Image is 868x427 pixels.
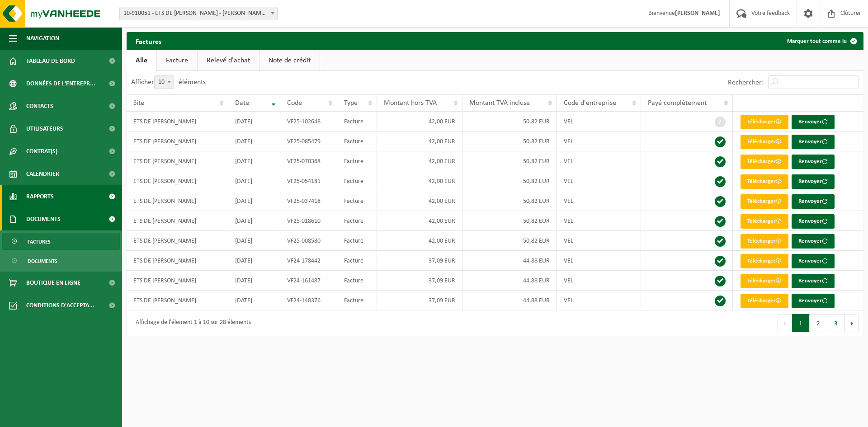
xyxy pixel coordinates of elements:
td: Facture [337,171,377,191]
td: VEL [557,231,641,251]
td: 50,82 EUR [462,191,557,211]
span: Contacts [26,95,53,117]
td: 42,00 EUR [377,211,462,231]
a: Télécharger [741,214,788,229]
td: [DATE] [228,191,280,211]
button: Renvoyer [792,234,835,249]
td: [DATE] [228,211,280,231]
span: Données de l'entrepr... [26,72,95,95]
td: Facture [337,112,377,131]
td: 42,00 EUR [377,131,462,151]
td: 42,00 EUR [377,112,462,131]
span: Navigation [26,27,59,50]
td: [DATE] [228,131,280,151]
td: VF25-070368 [280,151,338,171]
a: Télécharger [741,234,788,249]
td: ETS DE [PERSON_NAME] [127,131,228,151]
td: ETS DE [PERSON_NAME] [127,211,228,231]
a: Télécharger [741,155,788,169]
td: 50,82 EUR [462,151,557,171]
span: Documents [26,208,61,230]
button: 2 [810,314,827,332]
td: Facture [337,211,377,231]
td: Facture [337,191,377,211]
td: ETS DE [PERSON_NAME] [127,171,228,191]
span: Factures [28,233,51,250]
td: VF25-008580 [280,231,338,251]
td: VEL [557,191,641,211]
td: VF24-161487 [280,271,338,291]
td: 50,82 EUR [462,171,557,191]
td: ETS DE [PERSON_NAME] [127,112,228,131]
span: Site [133,99,144,107]
label: Afficher éléments [131,79,206,86]
td: [DATE] [228,271,280,291]
td: VF25-085479 [280,131,338,151]
td: VEL [557,291,641,310]
td: 50,82 EUR [462,211,557,231]
span: Date [235,99,249,107]
button: Renvoyer [792,294,835,308]
strong: [PERSON_NAME] [675,10,720,17]
a: Télécharger [741,135,788,149]
td: [DATE] [228,171,280,191]
span: Rapports [26,185,54,208]
td: 50,82 EUR [462,131,557,151]
td: ETS DE [PERSON_NAME] [127,151,228,171]
button: Renvoyer [792,135,835,149]
td: 42,00 EUR [377,171,462,191]
button: Next [845,314,859,332]
button: Marquer tout comme lu [780,32,863,50]
span: Utilisateurs [26,117,63,140]
span: 10-910051 - ETS DE PESTEL THIERRY E.M - VAULX-LEZ-CHIMAY [119,7,278,20]
td: ETS DE [PERSON_NAME] [127,231,228,251]
td: 42,00 EUR [377,151,462,171]
td: Facture [337,251,377,271]
span: Boutique en ligne [26,272,80,294]
a: Relevé d'achat [198,50,259,71]
button: 1 [792,314,810,332]
td: 50,82 EUR [462,112,557,131]
td: ETS DE [PERSON_NAME] [127,271,228,291]
span: Code d'entreprise [564,99,616,107]
td: VF25-018610 [280,211,338,231]
button: Renvoyer [792,214,835,229]
a: Note de crédit [259,50,320,71]
a: Documents [2,252,120,269]
td: [DATE] [228,151,280,171]
td: 42,00 EUR [377,231,462,251]
td: 37,09 EUR [377,271,462,291]
td: VF25-054181 [280,171,338,191]
td: VEL [557,171,641,191]
td: [DATE] [228,231,280,251]
td: Facture [337,291,377,310]
span: Payé complètement [648,99,707,107]
td: Facture [337,131,377,151]
td: 44,88 EUR [462,251,557,271]
button: Renvoyer [792,115,835,129]
span: Conditions d'accepta... [26,294,94,317]
h2: Factures [127,32,170,50]
button: Renvoyer [792,274,835,288]
span: Montant TVA incluse [469,99,530,107]
button: Renvoyer [792,254,835,268]
a: Télécharger [741,274,788,288]
td: VEL [557,131,641,151]
span: Code [287,99,302,107]
td: 37,09 EUR [377,291,462,310]
td: VEL [557,271,641,291]
button: Renvoyer [792,155,835,169]
td: Facture [337,231,377,251]
td: Facture [337,271,377,291]
span: 10 [154,75,174,89]
span: Type [344,99,358,107]
a: Télécharger [741,174,788,189]
td: Facture [337,151,377,171]
span: 10 [155,76,174,89]
span: Montant hors TVA [384,99,437,107]
td: VF24-178442 [280,251,338,271]
a: Alle [127,50,156,71]
td: [DATE] [228,291,280,310]
td: 44,88 EUR [462,291,557,310]
a: Télécharger [741,115,788,129]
